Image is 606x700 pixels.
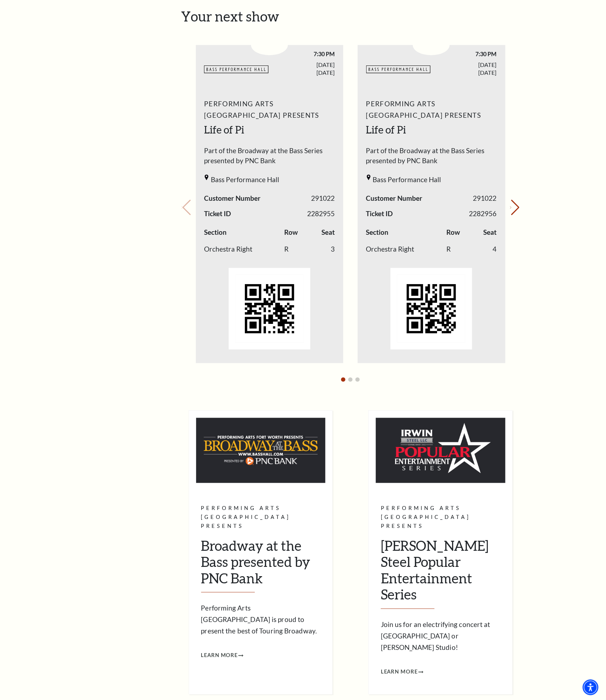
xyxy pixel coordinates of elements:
[366,123,497,137] h2: Life of Pi
[196,28,344,363] li: 1 / 4
[381,619,500,653] p: Join us for an electrifying concert at [GEOGRAPHIC_DATA] or [PERSON_NAME] Studio!
[307,209,335,219] span: 2282955
[366,193,423,204] span: Customer Number
[311,193,335,204] span: 291022
[321,227,335,238] label: Seat
[446,241,475,258] td: R
[484,227,497,238] label: Seat
[381,668,423,677] a: Learn More Irwin Steel Popular Entertainment Series
[204,146,335,170] span: Part of the Broadway at the Bass Series presented by PNC Bank
[431,61,497,76] span: [DATE] [DATE]
[204,193,261,204] span: Customer Number
[181,8,520,25] h2: Your next show
[583,680,598,695] div: Accessibility Menu
[341,378,345,382] button: Go to slide 1
[204,241,284,258] td: Orchestra Right
[204,209,231,219] span: Ticket ID
[204,227,227,238] label: Section
[201,504,321,531] p: Performing Arts [GEOGRAPHIC_DATA] Presents
[366,241,446,258] td: Orchestra Right
[366,146,497,170] span: Part of the Broadway at the Bass Series presented by PNC Bank
[473,193,497,204] span: 291022
[285,227,298,238] label: Row
[366,227,389,238] label: Section
[355,378,360,382] button: Go to slide 3
[181,200,191,215] button: Previous slide
[201,651,238,660] span: Learn More
[381,504,500,531] p: Performing Arts [GEOGRAPHIC_DATA] Presents
[204,98,335,121] span: Performing Arts [GEOGRAPHIC_DATA] Presents
[381,538,500,609] h2: [PERSON_NAME] Steel Popular Entertainment Series
[366,209,393,219] span: Ticket ID
[373,175,441,185] span: Bass Performance Hall
[469,209,497,219] span: 2282956
[196,418,326,483] img: Performing Arts Fort Worth Presents
[446,227,460,238] label: Row
[270,50,335,58] span: 7:30 PM
[285,241,313,258] td: R
[201,538,321,593] h2: Broadway at the Bass presented by PNC Bank
[366,98,497,121] span: Performing Arts [GEOGRAPHIC_DATA] Presents
[431,50,497,58] span: 7:30 PM
[376,418,505,483] img: Performing Arts Fort Worth Presents
[201,651,244,660] a: Learn More Broadway at the Bass presented by PNC Bank
[204,123,335,137] h2: Life of Pi
[510,200,520,215] button: Next slide
[270,61,335,76] span: [DATE] [DATE]
[201,603,321,637] p: Performing Arts [GEOGRAPHIC_DATA] is proud to present the best of Touring Broadway.
[475,241,497,258] td: 4
[313,241,335,258] td: 3
[211,175,279,185] span: Bass Performance Hall
[358,28,505,363] li: 2 / 4
[348,378,353,382] button: Go to slide 2
[381,668,418,677] span: Learn More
